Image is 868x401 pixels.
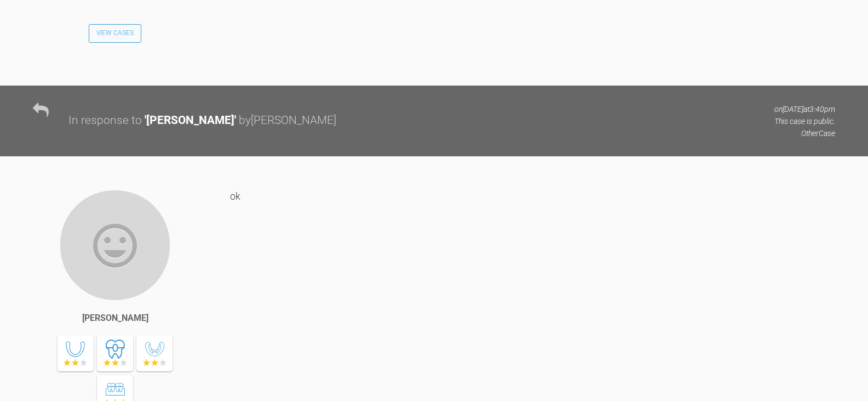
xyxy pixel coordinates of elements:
[774,115,835,127] p: This case is public.
[89,24,141,43] a: View Cases
[82,311,148,325] div: [PERSON_NAME]
[145,111,236,130] div: ' [PERSON_NAME] '
[774,127,835,139] p: Other Case
[239,111,336,130] div: by [PERSON_NAME]
[68,111,142,130] div: In response to
[774,103,835,115] p: on [DATE] at 3:40pm
[59,189,171,301] img: Rohini Babber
